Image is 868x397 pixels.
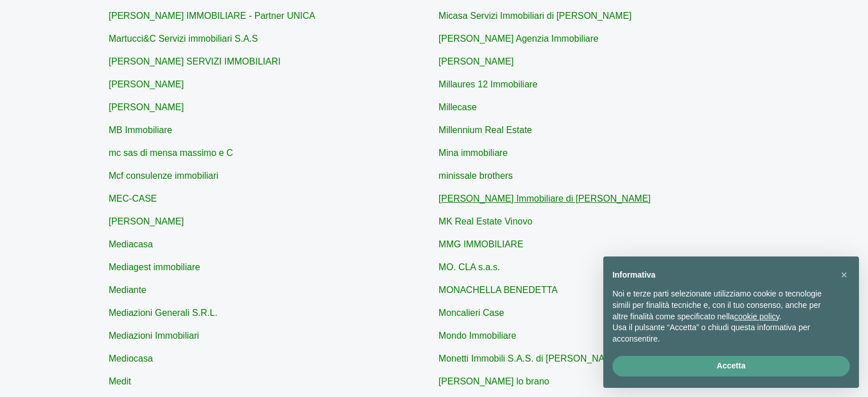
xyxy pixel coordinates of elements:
[109,57,281,66] a: [PERSON_NAME] SERVIZI IMMOBILIARI
[439,148,508,158] a: Mina immobiliare
[439,376,550,386] a: [PERSON_NAME] lo brano
[109,216,184,226] a: [PERSON_NAME]
[439,11,632,21] a: Micasa Servizi Immobiliari di [PERSON_NAME]
[109,331,199,340] a: Mediazioni Immobiliari
[841,268,847,281] span: ×
[439,34,599,43] a: [PERSON_NAME] Agenzia Immobiliare
[835,266,853,284] button: Chiudi questa informativa
[109,11,316,21] a: [PERSON_NAME] IMMOBILIARE - Partner UNICA
[439,308,504,318] a: Moncalieri Case
[109,194,157,203] a: MEC-CASE
[439,354,706,363] a: Monetti Immobili S.A.S. di [PERSON_NAME] e [PERSON_NAME]
[612,270,831,280] h2: Informativa
[109,148,233,158] a: mc sas di mensa massimo e C
[439,285,558,295] a: MONACHELLA BENEDETTA
[109,262,200,272] a: Mediagest immobiliare
[109,308,217,318] a: Mediazioni Generali S.R.L.
[109,171,219,181] a: Mcf consulenze immobiliari
[439,57,514,66] a: [PERSON_NAME]
[734,312,779,321] a: cookie policy - il link si apre in una nuova scheda
[439,331,516,340] a: Mondo Immobiliare
[109,125,172,135] a: MB Immobiliare
[109,376,131,386] a: Medit
[109,34,258,43] a: Martucci&C Servizi immobiliari S.A.S
[439,102,477,112] a: Millecase
[109,239,153,249] a: Mediacasa
[439,79,538,89] a: Millaures 12 Immobiliare
[612,322,831,344] p: Usa il pulsante “Accetta” o chiudi questa informativa per acconsentire.
[612,356,850,376] button: Accetta
[439,216,532,226] a: MK Real Estate Vinovo
[439,262,500,272] a: MO. CLA s.a.s.
[109,102,184,112] a: [PERSON_NAME]
[439,194,651,203] a: [PERSON_NAME] Immobiliare di [PERSON_NAME]
[439,125,532,135] a: Millennium Real Estate
[439,239,523,249] a: MMG IMMOBILIARE
[109,79,184,89] a: [PERSON_NAME]
[612,288,831,322] p: Noi e terze parti selezionate utilizziamo cookie o tecnologie simili per finalità tecniche e, con...
[439,171,513,181] a: minissale brothers
[109,354,153,363] a: Mediocasa
[109,285,147,295] a: Mediante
